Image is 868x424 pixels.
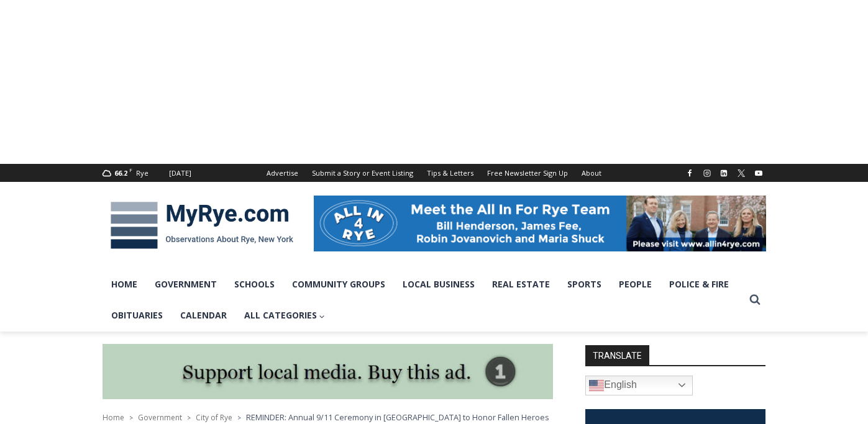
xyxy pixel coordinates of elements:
nav: Primary Navigation [103,269,744,332]
div: [DATE] [169,168,191,179]
a: Home [103,412,124,423]
span: All Categories [244,309,326,322]
a: Local Business [394,269,483,300]
a: Submit a Story or Event Listing [305,164,420,182]
a: Tips & Letters [420,164,480,182]
a: Real Estate [483,269,559,300]
span: > [237,413,241,422]
strong: TRANSLATE [585,345,649,365]
span: > [129,413,133,422]
a: About [575,164,608,182]
a: English [585,376,693,395]
span: F [129,166,132,173]
a: Obituaries [103,300,171,331]
a: Community Groups [283,269,394,300]
span: REMINDER: Annual 9/11 Ceremony in [GEOGRAPHIC_DATA] to Honor Fallen Heroes [246,412,549,423]
img: MyRye.com [103,193,301,258]
a: People [610,269,660,300]
img: All in for Rye [314,196,766,251]
div: Rye [136,168,148,179]
a: Advertise [260,164,305,182]
button: View Search Form [744,289,766,311]
nav: Secondary Navigation [260,164,608,182]
a: Government [146,269,226,300]
nav: Breadcrumbs [103,411,553,423]
a: X [734,166,749,181]
a: Free Newsletter Sign Up [480,164,575,182]
a: Police & Fire [660,269,738,300]
a: Schools [226,269,283,300]
a: Sports [559,269,610,300]
a: YouTube [751,166,766,181]
img: en [589,378,604,393]
a: Government [138,412,182,423]
a: City of Rye [196,412,232,423]
a: Facebook [682,166,697,181]
a: Instagram [700,166,715,181]
a: Home [103,269,146,300]
span: 66.2 [114,168,127,178]
a: Calendar [171,300,235,331]
span: > [187,413,191,422]
img: support local media, buy this ad [103,344,553,400]
a: All Categories [235,300,334,331]
a: Linkedin [716,166,731,181]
